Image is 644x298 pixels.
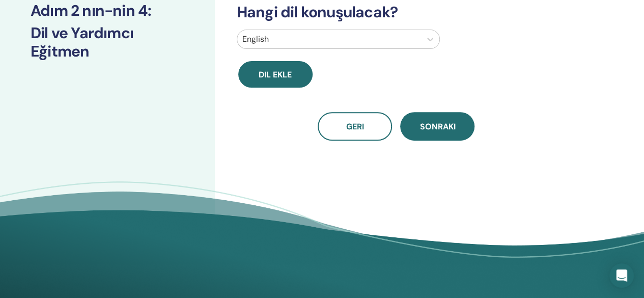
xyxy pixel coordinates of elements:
[231,3,562,21] h3: Hangi dil konuşulacak?
[609,263,634,288] div: Open Intercom Messenger
[31,2,184,20] h3: Adım 2 nın-nin 4 :
[31,24,184,61] h3: Dil ve Yardımcı Eğitmen
[400,112,474,141] button: Sonraki
[318,112,392,141] button: Geri
[346,121,364,132] span: Geri
[259,69,292,80] span: Dil ekle
[419,121,455,132] span: Sonraki
[238,61,313,88] button: Dil ekle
